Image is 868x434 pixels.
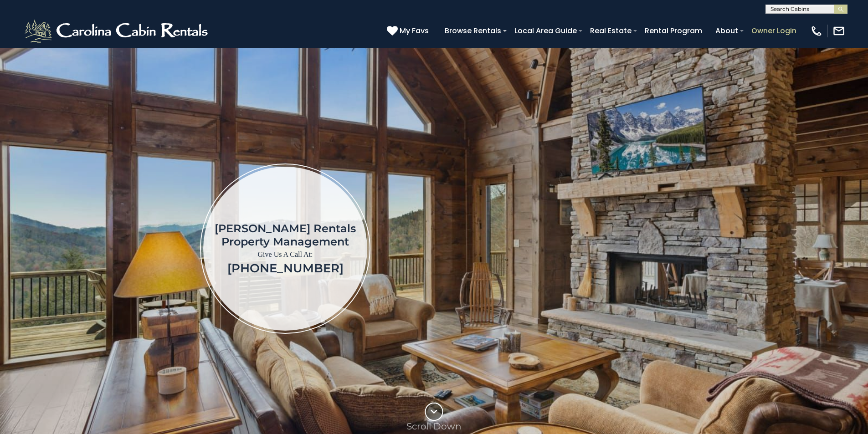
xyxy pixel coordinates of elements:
img: mail-regular-white.png [832,25,845,37]
p: Scroll Down [406,421,462,432]
a: Owner Login [747,23,801,39]
h1: [PERSON_NAME] Rentals Property Management [215,222,356,248]
iframe: New Contact Form [517,75,815,423]
img: phone-regular-white.png [810,25,823,37]
a: Rental Program [640,23,707,39]
a: Local Area Guide [510,23,581,39]
a: Real Estate [586,23,636,39]
span: My Favs [400,25,429,36]
a: [PHONE_NUMBER] [227,261,344,276]
a: About [711,23,743,39]
p: Give Us A Call At: [215,248,356,261]
img: White-1-2.png [23,17,212,45]
a: Browse Rentals [440,23,506,39]
a: My Favs [387,25,431,37]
